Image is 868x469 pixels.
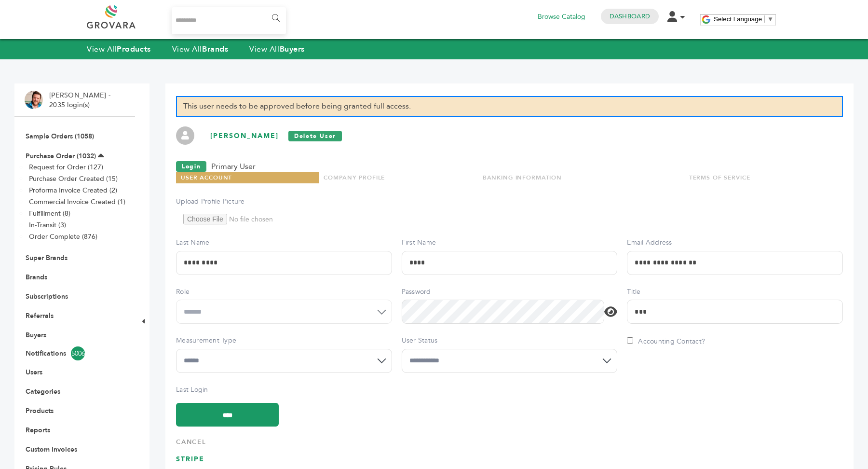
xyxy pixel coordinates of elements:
label: Email Address [627,238,843,248]
a: View AllBuyers [249,44,305,55]
a: Categories [26,387,60,396]
label: Measurement Type [176,336,392,345]
a: Cancel [176,438,206,446]
span: ▼ [767,15,773,23]
a: View AllBrands [172,44,229,55]
label: Upload Profile Picture [176,197,392,207]
a: Request for Order (127) [29,163,103,172]
strong: Buyers [280,44,305,55]
a: Order Complete (876) [29,232,97,241]
strong: Products [117,44,150,55]
input: Search... [172,7,286,34]
a: Notifications5006 [26,346,124,360]
a: Purchase Order Created (15) [29,174,118,183]
label: Last Login [176,385,392,395]
a: Login [176,161,206,172]
a: Custom Invoices [26,445,77,454]
label: Accounting Contact? [627,337,705,346]
input: Accounting Contact? [627,337,633,344]
a: Fulfillment (8) [29,209,70,218]
span: This user needs to be approved before being granted full access. [183,101,411,111]
span: 5006 [71,346,85,360]
a: Brands [26,273,47,282]
label: Last Name [176,238,392,248]
a: Products [26,406,54,415]
a: Commercial Invoice Created (1) [29,197,125,207]
a: COMPANY PROFILE [324,174,385,181]
a: Referrals [26,311,54,320]
a: Dashboard [610,12,650,21]
a: Purchase Order (1032) [26,152,96,161]
img: profile.png [176,126,194,145]
a: TERMS OF SERVICE [689,174,750,181]
label: Role [176,287,392,297]
a: Delete User [288,131,342,141]
a: Reports [26,426,50,435]
a: Super Brands [26,253,68,262]
label: Title [627,287,843,297]
a: Select Language​ [714,15,773,23]
a: BANKING INFORMATION [483,174,562,181]
a: View AllProducts [87,44,151,55]
strong: Brands [202,44,228,55]
a: Subscriptions [26,292,68,301]
span: Select Language [714,15,762,23]
a: Proforma Invoice Created (2) [29,186,117,195]
a: USER ACCOUNT [181,174,232,181]
a: In-Transit (3) [29,221,66,230]
a: Sample Orders (1058) [26,132,94,141]
a: Browse Catalog [538,12,585,22]
a: Buyers [26,331,46,340]
a: Users [26,368,42,377]
label: Password [402,287,618,297]
label: User Status [402,336,618,345]
label: First Name [402,238,618,248]
li: [PERSON_NAME] - 2035 login(s) [49,91,113,110]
